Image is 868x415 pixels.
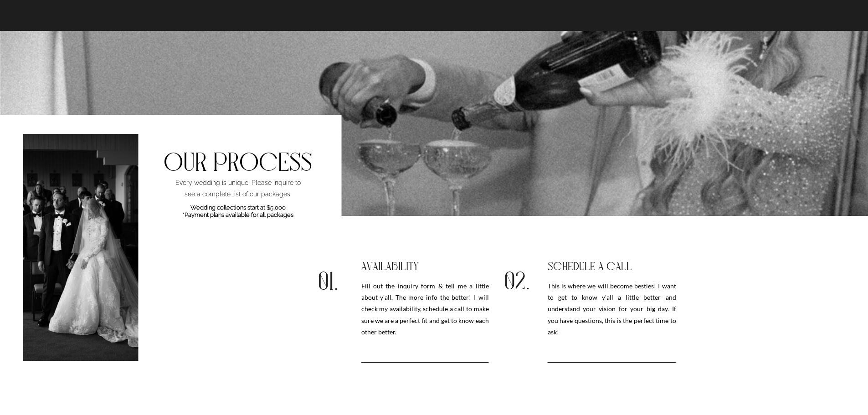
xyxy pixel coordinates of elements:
h3: This is where we will become besties! I want to get to know y'all a little better and understand ... [548,280,676,342]
h2: OUR PROCESS [137,151,338,176]
div: 01. [318,266,344,290]
div: AVAILABILITY [361,259,424,274]
p: Every wedding is unique! Please inquire to see a complete list of our packages. [170,177,306,204]
div: SCHEDULE A CALL [548,259,683,274]
div: 02. [504,266,531,290]
h3: Fill out the inquiry form & tell me a little about y'all. The more info the better! I will check ... [361,280,489,361]
b: Wedding collections start at $5,000 *Payment plans available for all packages [183,204,293,218]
